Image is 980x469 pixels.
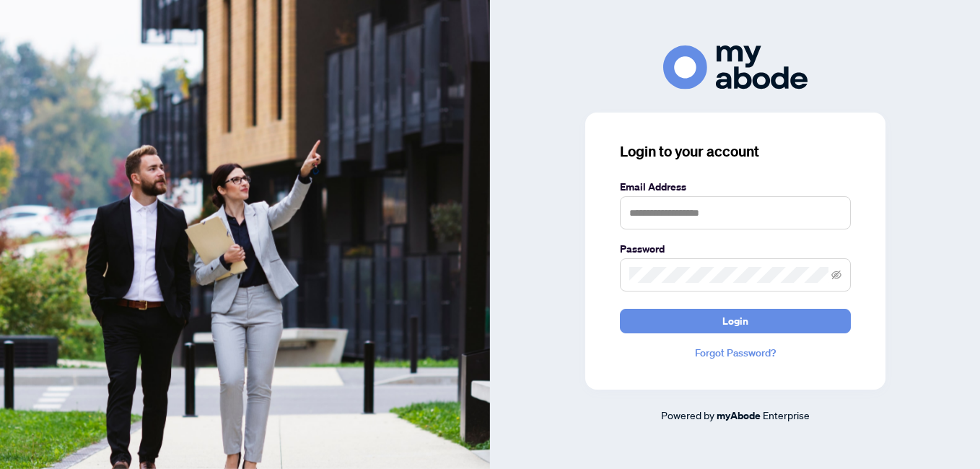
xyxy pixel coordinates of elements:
a: Forgot Password? [620,345,851,361]
label: Password [620,241,851,257]
span: Login [722,310,748,333]
img: ma-logo [663,45,808,89]
span: Enterprise [763,408,810,421]
a: myAbode [717,408,761,424]
span: eye-invisible [831,270,841,280]
span: Powered by [661,408,714,421]
button: Login [620,309,851,333]
h3: Login to your account [620,141,851,162]
label: Email Address [620,179,851,195]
